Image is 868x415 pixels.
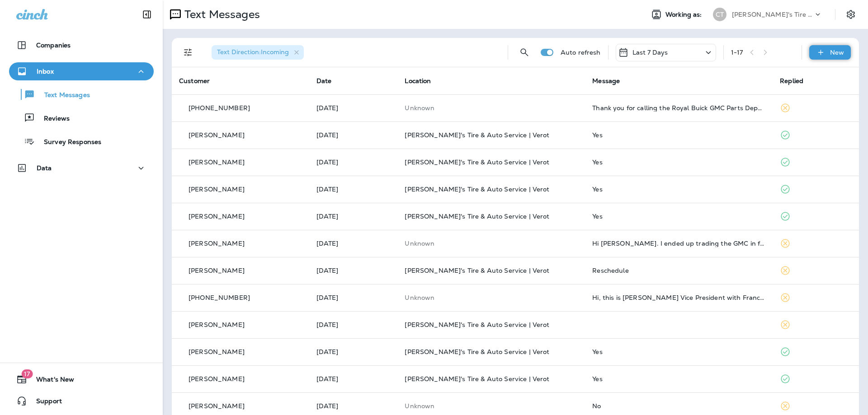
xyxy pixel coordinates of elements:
button: 17What's New [9,370,154,388]
p: Reviews [35,115,70,123]
button: Support [9,392,154,410]
p: Jul 31, 2025 08:01 AM [316,348,391,355]
p: Aug 1, 2025 08:46 AM [316,267,391,274]
p: Aug 2, 2025 10:04 PM [316,240,391,247]
div: Reschedule [592,267,765,274]
p: Data [37,164,52,172]
button: Reviews [9,108,154,127]
p: [PERSON_NAME] [189,213,245,220]
span: [PERSON_NAME]'s Tire & Auto Service | Verot [405,185,549,193]
button: Data [9,159,154,177]
span: What's New [27,376,74,387]
div: No [592,402,765,410]
div: Yes [592,159,765,166]
button: Inbox [9,62,154,80]
p: [PHONE_NUMBER] [189,104,250,112]
p: Aug 11, 2025 07:46 AM [316,186,391,193]
div: Yes [592,213,765,220]
p: [PHONE_NUMBER] [189,294,250,301]
p: [PERSON_NAME] [189,375,245,382]
p: Inbox [37,68,54,75]
span: Location [405,77,431,85]
div: Yes [592,186,765,193]
p: Jul 31, 2025 11:52 AM [316,321,391,328]
div: Yes [592,131,765,139]
p: [PERSON_NAME]'s Tire & Auto [732,11,813,18]
p: This customer does not have a last location and the phone number they messaged is not assigned to... [405,402,578,410]
p: Aug 11, 2025 01:41 PM [316,104,391,112]
p: [PERSON_NAME] [189,240,245,247]
button: Collapse Sidebar [134,5,160,23]
p: Companies [36,42,71,49]
p: [PERSON_NAME] [189,348,245,355]
span: [PERSON_NAME]'s Tire & Auto Service | Verot [405,375,549,383]
p: New [830,49,844,56]
span: Text Direction : Incoming [217,48,289,56]
p: [PERSON_NAME] [189,267,245,274]
button: Companies [9,36,154,54]
p: [PERSON_NAME] [189,131,245,139]
p: [PERSON_NAME] [189,321,245,328]
div: Thank you for calling the Royal Buick GMC Parts Department. We apologize for missing your call. W... [592,104,765,112]
button: Search Messages [515,43,533,61]
div: Yes [592,375,765,382]
button: Filters [179,43,197,61]
p: Jul 30, 2025 08:57 AM [316,402,391,410]
p: Jul 31, 2025 07:47 AM [316,375,391,382]
span: [PERSON_NAME]'s Tire & Auto Service | Verot [405,321,549,329]
p: Survey Responses [35,138,101,147]
p: Text Messages [35,91,90,100]
span: [PERSON_NAME]'s Tire & Auto Service | Verot [405,348,549,356]
button: Text Messages [9,85,154,104]
p: [PERSON_NAME] [189,402,245,410]
p: This customer does not have a last location and the phone number they messaged is not assigned to... [405,294,578,301]
p: [PERSON_NAME] [189,186,245,193]
p: Jul 31, 2025 07:00 PM [316,294,391,301]
div: Yes [592,348,765,355]
div: CT [713,8,726,21]
span: Message [592,77,620,85]
button: Survey Responses [9,132,154,151]
p: This customer does not have a last location and the phone number they messaged is not assigned to... [405,240,578,247]
span: 17 [21,369,33,378]
p: Aug 10, 2025 11:00 AM [316,213,391,220]
div: Text Direction:Incoming [212,45,304,60]
p: Aug 11, 2025 07:47 AM [316,159,391,166]
span: Support [27,397,62,408]
div: Hi Chris. I ended up trading the GMC in for a new one. I'll reach out in the future when the new ... [592,240,765,247]
div: Hi, this is John Romney Vice President with Franchise Creator, I would like to speak to the owner... [592,294,765,301]
span: Replied [780,77,803,85]
p: This customer does not have a last location and the phone number they messaged is not assigned to... [405,104,578,112]
button: Settings [843,6,859,23]
span: [PERSON_NAME]'s Tire & Auto Service | Verot [405,131,549,139]
div: 1 - 17 [731,49,743,56]
p: Aug 11, 2025 10:27 AM [316,131,391,139]
p: Auto refresh [561,49,601,56]
span: Date [316,77,332,85]
span: Customer [179,77,210,85]
p: [PERSON_NAME] [189,159,245,166]
p: Last 7 Days [632,49,668,56]
span: [PERSON_NAME]'s Tire & Auto Service | Verot [405,212,549,220]
span: [PERSON_NAME]'s Tire & Auto Service | Verot [405,266,549,275]
span: Working as: [665,11,704,19]
span: [PERSON_NAME]'s Tire & Auto Service | Verot [405,158,549,166]
p: Text Messages [181,8,260,21]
